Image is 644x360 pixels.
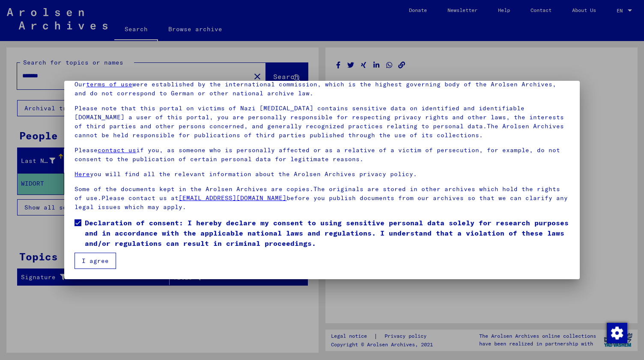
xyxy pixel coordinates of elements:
[75,146,569,164] p: Please if you, as someone who is personally affected or as a relative of a victim of persecution,...
[75,185,569,212] p: Some of the documents kept in the Arolsen Archives are copies.The originals are stored in other a...
[607,323,627,343] img: Change consent
[75,80,569,98] p: Our were established by the international commission, which is the highest governing body of the ...
[179,194,286,202] a: [EMAIL_ADDRESS][DOMAIN_NAME]
[75,170,569,179] p: you will find all the relevant information about the Arolsen Archives privacy policy.
[75,253,116,269] button: I agree
[86,80,132,88] a: terms of use
[98,146,136,154] a: contact us
[85,218,569,248] span: Declaration of consent: I hereby declare my consent to using sensitive personal data solely for r...
[75,104,569,140] p: Please note that this portal on victims of Nazi [MEDICAL_DATA] contains sensitive data on identif...
[75,170,90,178] a: Here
